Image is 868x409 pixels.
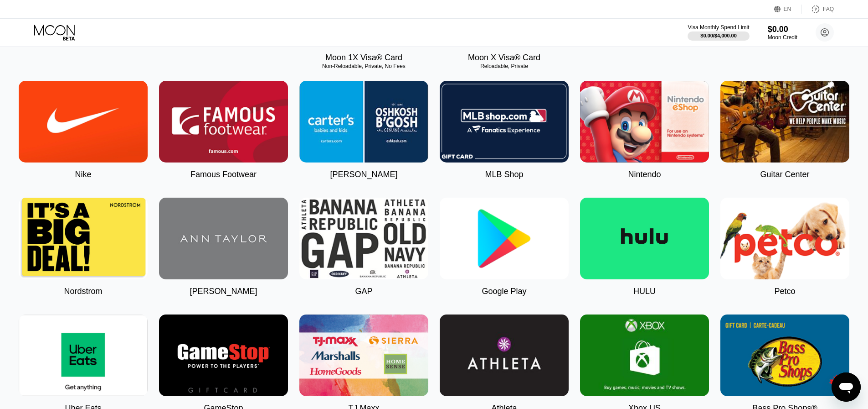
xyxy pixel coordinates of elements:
div: Visa Monthly Spend Limit [688,24,749,31]
div: [PERSON_NAME] [190,287,257,296]
div: HULU [633,287,656,296]
div: EN [784,6,791,12]
div: Guitar Center [760,170,809,179]
div: GAP [355,287,372,296]
iframe: زر إطلاق نافذة المراسلة [832,372,861,402]
div: FAQ [823,6,834,12]
div: EN [774,5,802,14]
div: Reloadable, Private [440,63,569,69]
div: $0.00Moon Credit [768,25,797,41]
div: FAQ [802,5,834,14]
div: Moon Credit [768,34,797,41]
div: $0.00 [768,25,797,34]
div: Famous Footwear [190,170,257,179]
div: Nintendo [628,170,661,179]
div: MLB Shop [485,170,523,179]
div: Moon 1X Visa® Card [325,53,402,63]
div: Non-Reloadable, Private, No Fees [299,63,428,69]
div: Nike [75,170,91,179]
div: Visa Monthly Spend Limit$0.00/$4,000.00 [688,24,749,41]
div: Petco [774,287,795,296]
div: Moon X Visa® Card [468,53,540,63]
div: Nordstrom [64,287,102,296]
div: Google Play [482,287,526,296]
div: [PERSON_NAME] [330,170,397,179]
div: $0.00 / $4,000.00 [700,33,737,38]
